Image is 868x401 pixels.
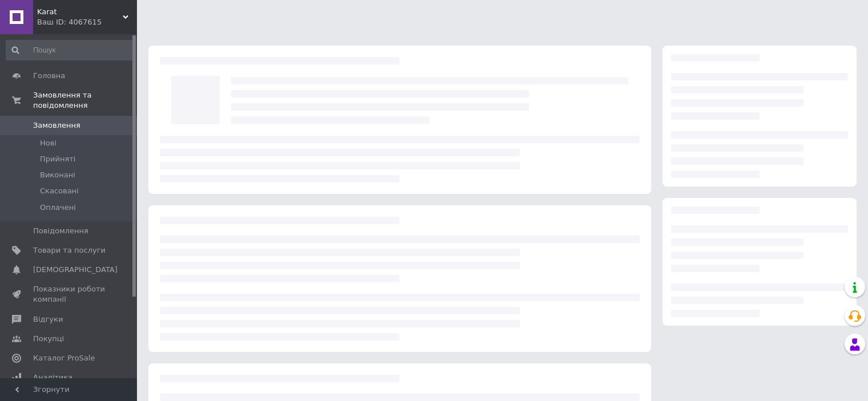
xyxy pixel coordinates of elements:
span: Замовлення [33,120,80,131]
span: Прийняті [40,154,75,164]
span: Аналітика [33,372,72,383]
span: Замовлення та повідомлення [33,90,137,111]
span: Показники роботи компанії [33,284,106,305]
span: [DEMOGRAPHIC_DATA] [33,265,118,275]
span: Повідомлення [33,226,88,236]
span: Скасовані [40,186,79,196]
span: Відгуки [33,314,63,325]
span: Головна [33,71,65,81]
span: Нові [40,138,56,148]
span: Karat [37,7,123,17]
span: Товари та послуги [33,245,106,256]
span: Покупці [33,334,64,344]
input: Пошук [6,40,135,60]
span: Каталог ProSale [33,353,95,363]
div: Ваш ID: 4067615 [37,17,137,27]
span: Виконані [40,170,75,180]
span: Оплачені [40,202,76,213]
